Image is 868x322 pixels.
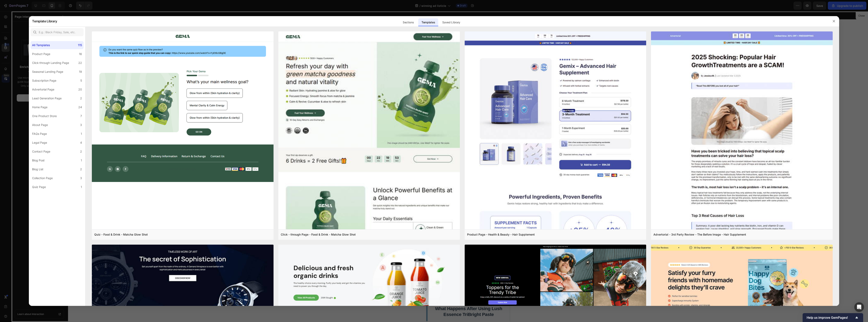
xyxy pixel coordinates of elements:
div: 20 [78,87,82,92]
div: All Templates [32,43,50,48]
div: Legal Page [32,140,47,145]
div: One Product Store [32,114,57,118]
div: Lead Generation Page [32,96,62,101]
div: Sections [399,18,417,26]
div: 2 [80,149,82,154]
div: Home Page [32,105,47,110]
div: 7 [80,114,82,118]
div: Blog List [32,167,43,172]
div: Advertorial - 3rd Party Review - The Before Image - Hair Supplement [653,232,746,237]
div: 5 [80,78,82,83]
img: quiz-1.png [92,31,273,182]
span: Help us improve GemPages! [807,316,854,320]
h2: Template Library [32,16,57,26]
div: 1 [81,185,82,189]
div: Subscription Page [32,78,56,83]
div: Templates [418,18,438,26]
button: Show survey - Help us improve GemPages! [807,315,859,320]
div: 3 [80,176,82,181]
div: Advertorial Page [32,87,54,92]
div: About Page [32,123,48,127]
div: Contact Page [32,149,50,154]
div: 2 [80,167,82,172]
div: Quiz Page [32,185,46,189]
div: Collection Page [32,176,53,181]
div: 2 [80,96,82,101]
div: 4 [80,140,82,145]
div: Seasonal Landing Page [32,69,63,74]
div: Click - through Page - Food & Drink - Matcha Glow Shot [281,232,356,237]
div: Blog Post [32,158,45,163]
div: 3 [80,123,82,127]
div: 19 [79,69,82,74]
div: 22 [78,60,82,65]
div: 16 [79,52,82,56]
div: 115 [78,43,82,48]
div: Quiz - Food & Drink - Matcha Glow Shot [94,232,148,237]
div: Product Page [32,52,50,56]
input: E.g.: Black Friday, Sale, etc. [30,28,84,36]
div: 1 [81,131,82,136]
div: Product Page - Health & Beauty - Hair Supplement [467,232,535,237]
div: 1 [81,158,82,163]
div: FAQs Page [32,131,47,136]
div: Click-through Landing Page [32,60,69,65]
div: 24 [78,105,82,110]
div: Saved Library [439,18,463,26]
div: Open Intercom Messenger [854,302,864,312]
